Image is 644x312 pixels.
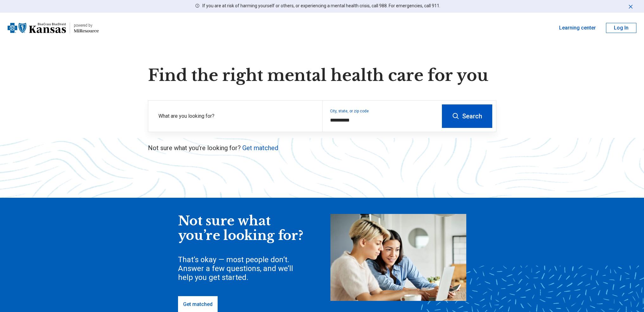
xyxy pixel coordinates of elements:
a: Learning center [559,24,596,32]
button: Log In [606,23,636,33]
button: Dismiss [628,3,634,10]
h1: Find the right mental health care for you [148,66,496,85]
p: Not sure what you’re looking for? [148,143,496,152]
a: Blue Cross Blue Shield Kansaspowered by [8,20,99,36]
label: What are you looking for? [158,112,315,120]
a: Get matched [242,144,278,152]
button: Search [442,104,492,128]
div: That’s okay — most people don’t. Answer a few questions, and we’ll help you get started. [178,255,305,282]
div: powered by [74,23,99,28]
div: Not sure what you’re looking for? [178,214,305,243]
p: If you are at risk of harming yourself or others, or experiencing a mental health crisis, call 98... [202,3,440,9]
img: Blue Cross Blue Shield Kansas [8,20,66,36]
